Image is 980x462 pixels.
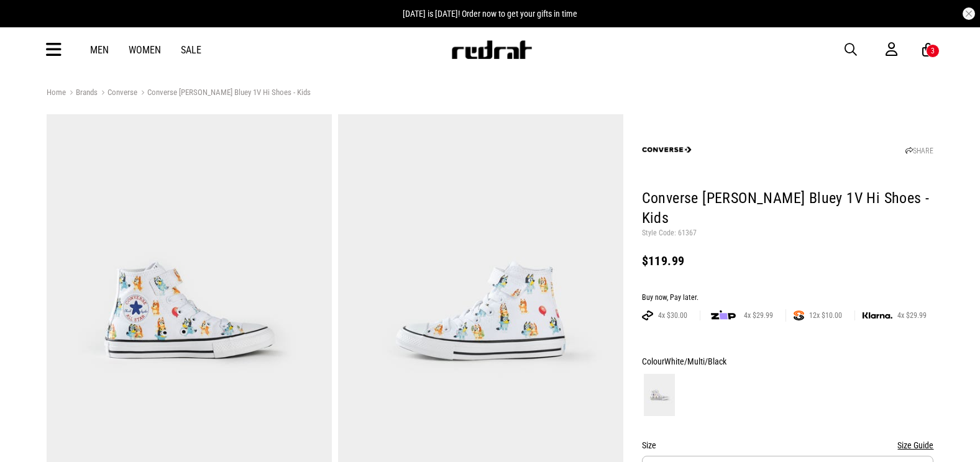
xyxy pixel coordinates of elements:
img: White/Multi/Black [644,374,675,416]
div: 3 [931,47,935,55]
span: 4x $29.99 [739,310,778,320]
img: zip [711,309,736,322]
a: SHARE [905,147,933,155]
img: KLARNA [863,312,892,319]
span: [DATE] is [DATE]! Order now to get your gifts in time [403,9,577,19]
a: Sale [181,44,201,56]
div: Size [642,438,934,453]
p: Style Code: 61367 [642,229,934,238]
span: 4x $30.00 [653,310,692,320]
button: Size Guide [897,438,933,453]
a: Converse [98,88,137,99]
span: White/Multi/Black [664,356,726,366]
div: Buy now, Pay later. [642,293,934,303]
img: Redrat logo [451,40,533,59]
a: 3 [922,43,934,57]
h1: Converse [PERSON_NAME] Bluey 1V Hi Shoes - Kids [642,189,934,229]
img: Converse [642,125,692,174]
iframe: LiveChat chat widget [928,410,980,462]
img: AFTERPAY [642,310,653,320]
a: Women [129,44,161,56]
div: $119.99 [642,253,934,268]
a: Converse [PERSON_NAME] Bluey 1V Hi Shoes - Kids [137,88,311,99]
a: Men [90,44,109,56]
div: Colour [642,354,934,369]
a: Home [47,88,66,97]
span: 4x $29.99 [892,310,932,320]
a: Brands [66,88,98,99]
img: SPLITPAY [794,310,804,320]
span: 12x $10.00 [804,310,847,320]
